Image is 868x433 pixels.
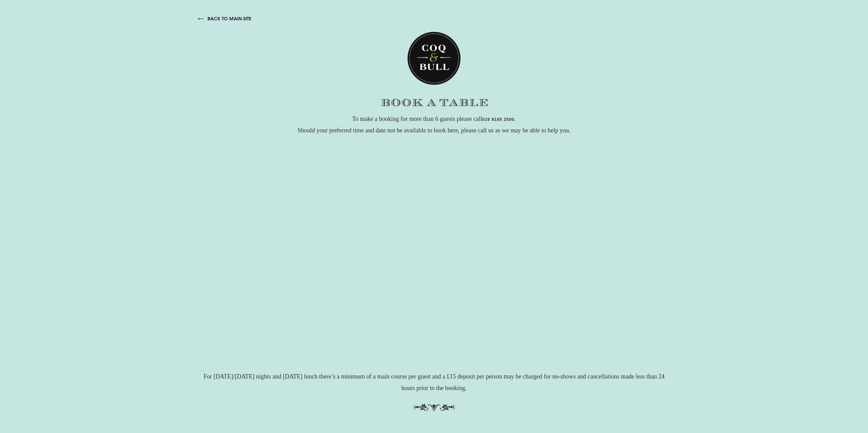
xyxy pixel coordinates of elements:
p: To make a booking for more than 6 guests please call . Should your preferred time and date not be... [197,113,671,136]
a: back to main site [198,16,251,22]
img: Book a table [381,99,488,106]
img: Coq & Bull [408,32,460,85]
p: For [DATE]/[DATE] nights and [DATE] lunch there’s a minimum of a main course per guest and a £15 ... [197,371,671,394]
a: 028 9185 2500 [482,117,514,123]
